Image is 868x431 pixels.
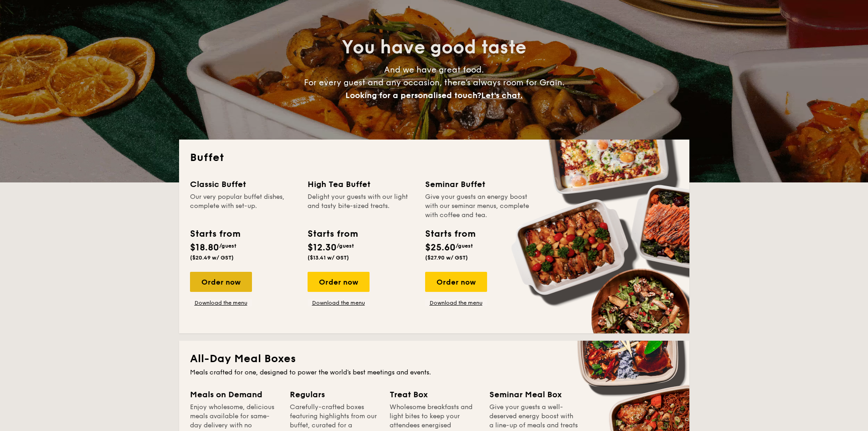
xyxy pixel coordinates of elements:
span: And we have great food. For every guest and any occasion, there’s always room for Grain. [304,65,565,100]
div: Seminar Meal Box [489,388,578,401]
span: /guest [456,243,473,249]
div: Seminar Buffet [425,178,532,191]
span: $12.30 [308,242,337,253]
div: Starts from [190,227,240,241]
div: Meals crafted for one, designed to power the world's best meetings and events. [190,368,678,377]
div: Starts from [308,227,357,241]
h2: Buffet [190,151,678,165]
span: /guest [219,243,236,249]
div: Order now [190,272,252,292]
div: Delight your guests with our light and tasty bite-sized treats. [308,192,414,220]
span: ($20.49 w/ GST) [190,254,234,261]
div: Order now [308,272,370,292]
span: Looking for a personalised touch? [345,90,481,100]
a: Download the menu [190,299,252,306]
span: ($13.41 w/ GST) [308,254,349,261]
div: Order now [425,272,487,292]
div: Classic Buffet [190,178,297,191]
h2: All-Day Meal Boxes [190,352,678,366]
div: Starts from [425,227,475,241]
div: Treat Box [390,388,478,401]
span: /guest [337,243,354,249]
span: You have good taste [342,36,526,58]
a: Download the menu [308,299,370,306]
div: Regulars [290,388,379,401]
span: ($27.90 w/ GST) [425,254,468,261]
div: Our very popular buffet dishes, complete with set-up. [190,192,297,220]
a: Download the menu [425,299,487,306]
span: $25.60 [425,242,456,253]
span: $18.80 [190,242,219,253]
div: Give your guests an energy boost with our seminar menus, complete with coffee and tea. [425,192,532,220]
div: High Tea Buffet [308,178,414,191]
div: Meals on Demand [190,388,279,401]
span: Let's chat. [481,90,523,100]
